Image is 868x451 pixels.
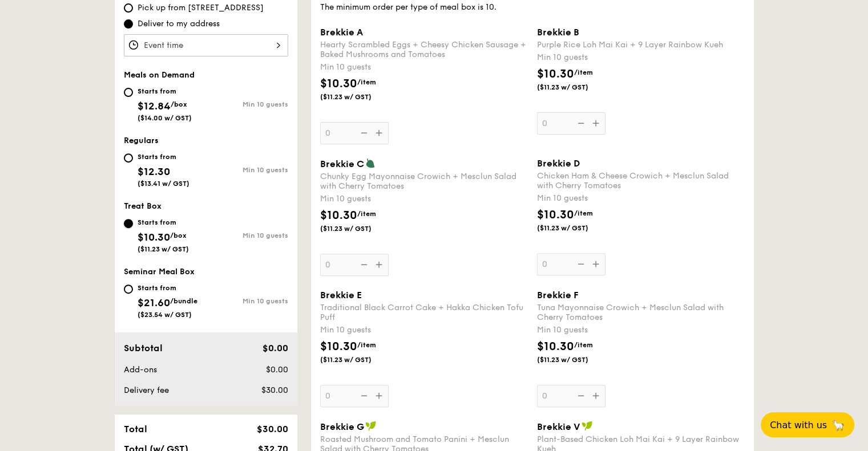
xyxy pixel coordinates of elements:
div: Traditional Black Carrot Cake + Hakka Chicken Tofu Puff [320,303,528,322]
div: Min 10 guests [206,100,288,108]
div: Starts from [138,283,197,292]
span: Brekkie F [537,290,579,300]
div: Tuna Mayonnaise Crowich + Mesclun Salad with Cherry Tomatoes [537,303,745,322]
span: Brekkie C [320,159,364,169]
span: Chat with us [770,420,827,430]
span: Subtotal [124,343,163,354]
span: ($11.23 w/ GST) [320,224,398,233]
span: Brekkie D [537,158,580,169]
span: Total [124,424,147,434]
input: Pick up from [STREET_ADDRESS] [124,3,133,13]
span: Brekkie G [320,421,364,432]
span: /item [357,78,376,86]
span: ($13.41 w/ GST) [138,180,189,188]
input: Event time [124,34,288,56]
div: Min 10 guests [320,193,528,205]
span: $0.00 [262,343,288,354]
span: /bundle [170,297,197,305]
span: 🦙 [831,419,845,432]
span: $10.30 [320,77,357,91]
span: Brekkie V [537,421,580,432]
button: Chat with us🦙 [761,412,854,437]
span: /box [171,100,187,108]
input: Starts from$21.60/bundle($23.54 w/ GST)Min 10 guests [124,285,133,294]
span: /item [357,210,376,218]
span: $30.00 [256,424,288,434]
span: $30.00 [261,385,288,395]
img: icon-vegan.f8ff3823.svg [365,421,377,431]
span: Brekkie A [320,27,363,38]
span: Meals on Demand [124,70,195,80]
span: ($23.54 w/ GST) [138,311,192,319]
img: icon-vegan.f8ff3823.svg [582,421,593,431]
div: Min 10 guests [537,193,745,204]
span: $12.30 [138,165,170,178]
span: /item [357,341,376,349]
div: Min 10 guests [537,52,745,63]
div: Min 10 guests [206,297,288,305]
span: $21.60 [138,296,170,309]
span: /item [574,341,593,349]
span: $10.30 [320,340,357,354]
span: $10.30 [320,209,357,222]
span: ($11.23 w/ GST) [537,224,615,233]
span: /item [574,209,593,217]
input: Starts from$12.84/box($14.00 w/ GST)Min 10 guests [124,88,133,97]
span: $10.30 [537,208,574,222]
input: Deliver to my address [124,19,133,29]
span: ($11.23 w/ GST) [537,83,615,92]
span: Regulars [124,136,159,145]
span: Brekkie B [537,27,579,38]
img: icon-vegetarian.fe4039eb.svg [365,158,376,168]
span: Add-ons [124,365,157,375]
div: Min 10 guests [320,324,528,336]
div: Min 10 guests [206,166,288,174]
span: Treat Box [124,201,162,211]
span: ($14.00 w/ GST) [138,114,192,122]
span: Seminar Meal Box [124,267,195,277]
span: Delivery fee [124,385,169,395]
span: $10.30 [138,231,170,243]
span: /box [170,231,187,239]
span: ($11.23 w/ GST) [320,355,398,364]
span: $10.30 [537,340,574,354]
span: $12.84 [138,100,171,112]
div: Purple Rice Loh Mai Kai + 9 Layer Rainbow Kueh [537,40,745,50]
div: Min 10 guests [206,231,288,239]
div: Min 10 guests [537,324,745,336]
span: Deliver to my address [138,18,220,30]
span: ($11.23 w/ GST) [320,92,398,101]
input: Starts from$12.30($13.41 w/ GST)Min 10 guests [124,153,133,162]
div: Chicken Ham & Cheese Crowich + Mesclun Salad with Cherry Tomatoes [537,171,745,190]
span: ($11.23 w/ GST) [537,355,615,364]
input: Starts from$10.30/box($11.23 w/ GST)Min 10 guests [124,219,133,228]
div: Chunky Egg Mayonnaise Crowich + Mesclun Salad with Cherry Tomatoes [320,172,528,191]
span: /item [574,68,593,76]
span: Brekkie E [320,290,362,300]
span: $10.30 [537,67,574,81]
div: Hearty Scrambled Eggs + Cheesy Chicken Sausage + Baked Mushrooms and Tomatoes [320,40,528,59]
span: Pick up from [STREET_ADDRESS] [138,2,264,14]
div: Min 10 guests [320,62,528,73]
div: Starts from [138,152,189,161]
span: ($11.23 w/ GST) [138,245,189,253]
div: Starts from [138,218,189,227]
div: Starts from [138,87,192,96]
span: $0.00 [265,365,288,375]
